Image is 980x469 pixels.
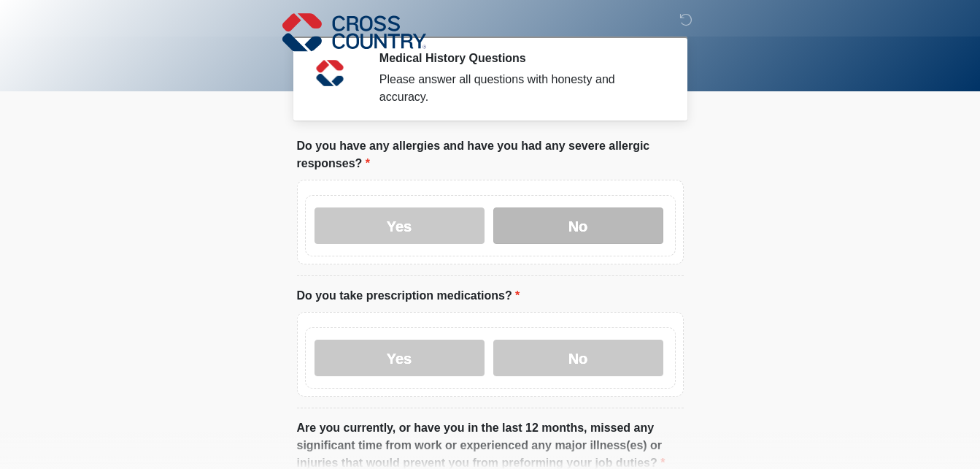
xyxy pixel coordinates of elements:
[308,51,352,95] img: Agent Avatar
[297,287,520,305] label: Do you take prescription medications?
[493,340,663,376] label: No
[493,207,663,244] label: No
[297,137,684,172] label: Do you have any allergies and have you had any severe allergic responses?
[315,340,485,376] label: Yes
[379,71,662,106] div: Please answer all questions with honesty and accuracy.
[315,207,485,244] label: Yes
[282,11,427,53] img: Cross Country Logo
